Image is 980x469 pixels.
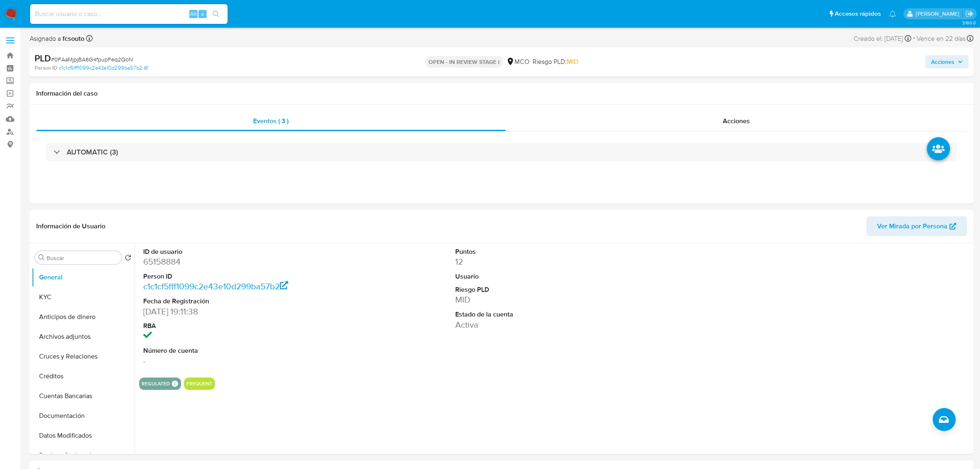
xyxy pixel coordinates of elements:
button: search-icon [207,8,224,20]
dt: Número de cuenta [143,346,343,355]
p: OPEN - IN REVIEW STAGE I [425,56,503,68]
button: General [32,267,135,287]
button: Créditos [32,366,135,386]
button: Datos Modificados [32,426,135,446]
h3: AUTOMATIC (3) [67,148,118,157]
span: Asignado a [30,34,84,43]
span: Acciones [931,55,954,68]
span: Accesos rápidos [835,9,881,18]
dd: [DATE] 19:11:38 [143,306,343,317]
button: Acciones [925,55,968,68]
h1: Información de Usuario [36,222,105,230]
button: Documentación [32,406,135,426]
a: c1c1cf5fff1099c2e43e10d299ba57b2 [143,280,289,292]
p: felipe.cayon@mercadolibre.com [916,10,962,18]
span: Riesgo PLD: [533,57,578,66]
a: Salir [965,9,974,18]
span: Ver Mirada por Persona [877,216,947,236]
button: Ver Mirada por Persona [866,216,967,236]
span: Eventos ( 3 ) [253,116,289,126]
span: Acciones [723,116,750,126]
a: Notificaciones [889,10,896,17]
b: PLD [35,52,51,65]
dd: MID [455,294,655,305]
dt: Person ID [143,272,343,281]
b: Person ID [35,64,57,72]
input: Buscar usuario o caso... [30,9,228,19]
dt: Fecha de Registración [143,297,343,306]
dt: ID de usuario [143,247,343,256]
button: Devices Geolocation [32,446,135,465]
h1: Información del caso [36,89,967,98]
dt: RBA [143,321,343,331]
span: Vence en 22 días [917,34,966,43]
dd: - [143,355,343,367]
span: # 0FAaMjpjBA6G4fpupFeq2QoN [51,55,133,63]
span: Alt [190,10,197,18]
dd: 65158884 [143,256,343,267]
button: Buscar [38,254,45,261]
button: KYC [32,287,135,307]
span: - [913,33,915,44]
span: MID [567,57,578,66]
button: Archivos adjuntos [32,327,135,347]
dd: Activa [455,319,655,331]
dt: Estado de la cuenta [455,310,655,319]
dt: Puntos [455,247,655,256]
dt: Riesgo PLD [455,285,655,294]
dt: Usuario [455,272,655,281]
a: c1c1cf5fff1099c2e43e10d299ba57b2 [59,64,148,72]
span: s [201,10,204,18]
dd: 12 [455,256,655,267]
button: Cruces y Relaciones [32,347,135,366]
button: Anticipos de dinero [32,307,135,327]
button: Volver al orden por defecto [125,254,131,263]
b: fcsouto [61,34,84,43]
button: Cuentas Bancarias [32,386,135,406]
div: AUTOMATIC (3) [46,143,957,162]
input: Buscar [47,254,118,262]
div: MCO [506,57,529,66]
div: Creado el: [DATE] [854,33,911,44]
